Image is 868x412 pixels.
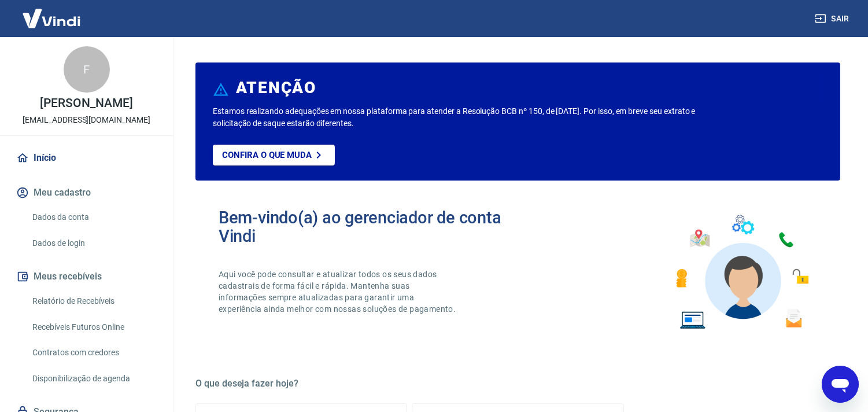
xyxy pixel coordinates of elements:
[64,46,110,93] div: F
[14,1,89,36] img: Vindi
[28,205,159,229] a: Dados da conta
[40,97,132,109] p: [PERSON_NAME]
[219,208,518,245] h2: Bem-vindo(a) ao gerenciador de conta Vindi
[28,367,159,391] a: Disponibilização de agenda
[222,150,312,160] p: Confira o que muda
[213,105,701,130] p: Estamos realizando adequações em nossa plataforma para atender a Resolução BCB nº 150, de [DATE]....
[195,378,840,389] h5: O que deseja fazer hoje?
[822,366,859,403] iframe: Botão para abrir a janela de mensagens
[28,231,159,255] a: Dados de login
[213,145,335,165] a: Confira o que muda
[14,180,159,205] button: Meu cadastro
[14,264,159,289] button: Meus recebíveis
[219,268,458,315] p: Aqui você pode consultar e atualizar todos os seus dados cadastrais de forma fácil e rápida. Mant...
[28,341,159,365] a: Contratos com credores
[812,8,854,30] button: Sair
[14,145,159,171] a: Início
[23,114,150,126] p: [EMAIL_ADDRESS][DOMAIN_NAME]
[28,315,159,339] a: Recebíveis Futuros Online
[28,289,159,313] a: Relatório de Recebíveis
[236,82,316,94] h6: ATENÇÃO
[666,208,817,336] img: Imagem de um avatar masculino com diversos icones exemplificando as funcionalidades do gerenciado...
